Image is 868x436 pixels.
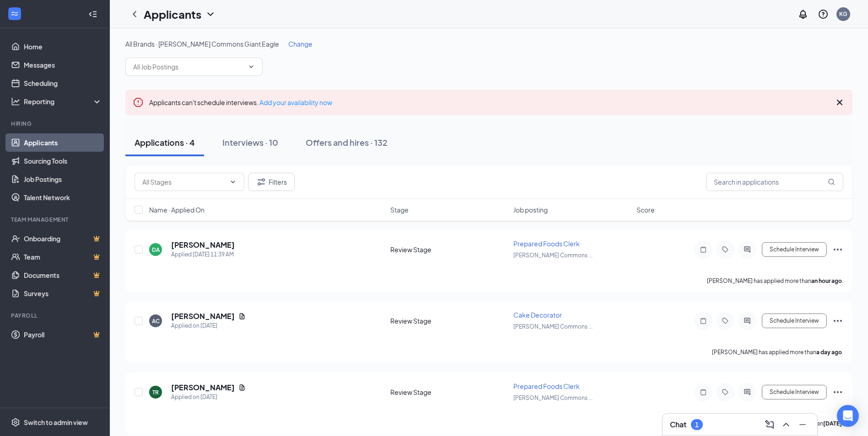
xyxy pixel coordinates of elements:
svg: Notifications [798,9,809,20]
svg: Ellipses [832,315,843,326]
div: Interviews · 10 [222,137,278,148]
svg: ComposeMessage [764,419,775,430]
svg: WorkstreamLogo [10,9,19,18]
span: Score [636,205,655,214]
svg: Collapse [88,10,97,19]
span: All Brands · [PERSON_NAME] Commons Giant Eagle [125,40,279,48]
svg: ChevronDown [248,63,255,70]
div: AC [152,317,160,325]
div: Offers and hires · 132 [306,137,388,148]
svg: Ellipses [832,244,843,255]
svg: Document [238,384,246,391]
a: OnboardingCrown [24,229,102,248]
div: TR [152,388,159,396]
a: SurveysCrown [24,284,102,303]
input: Search in applications [706,173,843,191]
button: Minimize [795,417,810,432]
a: TeamCrown [24,248,102,266]
svg: Note [698,317,709,324]
svg: ActiveChat [742,388,753,396]
div: Review Stage [390,388,508,397]
svg: ChevronDown [229,178,237,186]
div: Reporting [24,97,102,106]
svg: Document [238,313,246,320]
svg: Ellipses [832,387,843,398]
div: Applied on [DATE] [171,393,246,402]
svg: Settings [11,418,20,427]
span: [PERSON_NAME] Commons ... [513,394,593,401]
svg: Minimize [797,419,808,430]
a: Sourcing Tools [24,152,102,170]
svg: MagnifyingGlass [828,178,835,186]
svg: ActiveChat [742,317,753,324]
a: Applicants [24,133,102,152]
a: DocumentsCrown [24,266,102,284]
a: Talent Network [24,188,102,207]
b: an hour ago [811,277,842,284]
button: ComposeMessage [762,417,777,432]
div: KG [839,10,847,18]
button: Schedule Interview [762,385,827,399]
button: Schedule Interview [762,242,827,257]
span: Name · Applied On [149,205,205,214]
svg: Tag [720,388,731,396]
a: Scheduling [24,74,102,92]
b: a day ago [816,349,842,356]
h5: [PERSON_NAME] [171,311,235,321]
div: Payroll [11,312,100,319]
svg: Cross [834,97,845,108]
svg: Filter [256,176,267,187]
div: Team Management [11,216,100,223]
svg: ChevronLeft [129,9,140,20]
span: Applicants can't schedule interviews. [149,98,332,106]
h1: Applicants [144,6,201,22]
svg: Error [133,97,144,108]
svg: Tag [720,246,731,253]
div: DA [152,246,160,254]
button: Schedule Interview [762,314,827,328]
svg: Note [698,388,709,396]
div: Hiring [11,120,100,128]
svg: QuestionInfo [818,9,829,20]
h5: [PERSON_NAME] [171,383,235,393]
div: Open Intercom Messenger [837,405,859,427]
div: 1 [695,421,699,429]
input: All Stages [142,177,226,187]
svg: Tag [720,317,731,324]
span: Prepared Foods Clerk [513,239,580,248]
a: PayrollCrown [24,325,102,344]
svg: ChevronDown [205,9,216,20]
div: Switch to admin view [24,418,88,427]
div: Applied [DATE] 11:39 AM [171,250,235,259]
div: Applications · 4 [135,137,195,148]
span: [PERSON_NAME] Commons ... [513,323,593,330]
p: [PERSON_NAME] has applied more than . [707,277,843,285]
button: ChevronUp [779,417,793,432]
svg: ChevronUp [781,419,792,430]
a: Add your availability now [259,98,332,106]
span: Job posting [513,205,548,214]
p: [PERSON_NAME] has applied more than . [712,348,843,356]
input: All Job Postings [133,62,244,72]
span: [PERSON_NAME] Commons ... [513,252,593,259]
span: Prepared Foods Clerk [513,382,580,390]
span: Stage [390,205,409,214]
h3: Chat [670,420,686,430]
button: Filter Filters [248,173,295,191]
svg: ActiveChat [742,246,753,253]
a: Home [24,37,102,56]
div: Review Stage [390,316,508,325]
a: Job Postings [24,170,102,188]
span: Cake Decorator [513,311,562,319]
div: Applied on [DATE] [171,321,246,330]
a: Messages [24,56,102,74]
svg: Note [698,246,709,253]
div: Review Stage [390,245,508,254]
span: Change [288,40,313,48]
svg: Analysis [11,97,20,106]
h5: [PERSON_NAME] [171,240,235,250]
b: [DATE] [823,420,842,427]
